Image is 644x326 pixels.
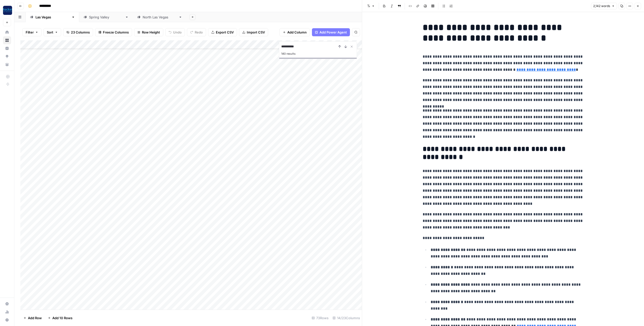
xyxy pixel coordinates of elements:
button: Import CSV [239,28,268,36]
img: Rocket Pilots Logo [3,6,12,15]
button: Export CSV [208,28,237,36]
span: Sort [47,30,53,35]
div: 73 Rows [310,314,331,322]
button: Undo [165,28,185,36]
span: Export CSV [216,30,234,35]
button: Add Column [279,28,310,36]
button: Next Result [343,44,349,50]
a: Settings [3,300,11,308]
span: Freeze Columns [103,30,129,35]
span: 2,142 words [593,4,610,8]
span: Undo [173,30,182,35]
div: [GEOGRAPHIC_DATA] [89,15,123,20]
button: 23 Columns [63,28,93,36]
span: Add 10 Rows [52,315,72,320]
span: Row Height [142,30,160,35]
button: Previous Result [337,44,343,50]
button: Close Search [349,44,355,50]
a: [GEOGRAPHIC_DATA] [79,12,133,22]
div: 14/23 Columns [331,314,362,322]
button: Add 10 Rows [45,314,75,322]
span: Redo [195,30,203,35]
button: Row Height [134,28,163,36]
a: Insights [3,44,11,52]
button: Workspace: Rocket Pilots [3,4,11,17]
button: Freeze Columns [95,28,132,36]
a: Home [3,28,11,36]
button: Filter [22,28,42,36]
span: Import CSV [247,30,265,35]
div: 140 results [281,51,355,57]
div: [GEOGRAPHIC_DATA] [35,15,69,20]
span: Add Power Agent [319,30,347,35]
span: 23 Columns [71,30,90,35]
div: [GEOGRAPHIC_DATA] [143,15,177,20]
a: Usage [3,308,11,316]
button: Sort [44,28,61,36]
a: [GEOGRAPHIC_DATA] [133,12,186,22]
button: Redo [187,28,206,36]
button: Add Row [20,314,45,322]
span: Add Row [28,315,42,320]
span: Filter [26,30,34,35]
a: Browse [3,36,11,44]
span: Add Column [287,30,307,35]
a: [GEOGRAPHIC_DATA] [26,12,79,22]
button: 2,142 words [591,3,617,9]
a: Your Data [3,60,11,69]
button: Add Power Agent [312,28,350,36]
a: Opportunities [3,52,11,60]
button: Help + Support [3,316,11,324]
